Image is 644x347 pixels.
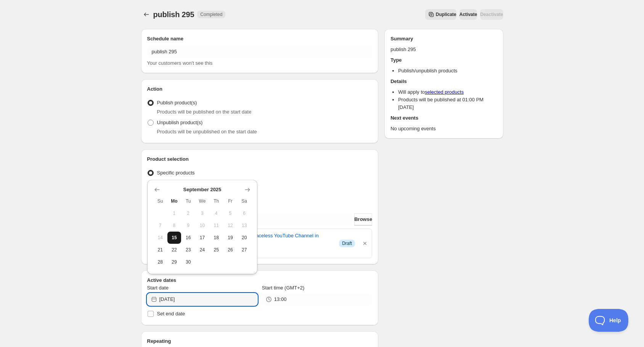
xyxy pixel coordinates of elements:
span: Fr [226,198,234,204]
span: Browse [354,216,372,223]
th: Friday [223,195,238,207]
iframe: Toggle Customer Support [589,309,629,332]
span: 23 [184,247,192,253]
span: Specific products [157,170,195,176]
button: Tuesday September 9 2025 [181,219,195,232]
span: Draft [342,240,352,246]
button: Monday September 29 2025 [167,256,181,268]
span: 19 [226,235,234,241]
span: 21 [156,247,164,253]
h2: Summary [390,35,497,43]
button: Thursday September 25 2025 [209,244,223,256]
span: Su [156,198,164,204]
span: 2 [184,210,192,216]
span: 10 [198,222,206,229]
span: 12 [226,222,234,229]
button: Saturday September 20 2025 [237,232,251,244]
button: Tuesday September 16 2025 [181,232,195,244]
th: Saturday [237,195,251,207]
span: 28 [156,259,164,265]
button: Wednesday September 10 2025 [195,219,209,232]
span: Products will be published on the start date [157,109,252,115]
p: publish 295 [390,46,497,53]
span: publish 295 [153,10,194,19]
button: Friday September 19 2025 [223,232,238,244]
span: 18 [212,235,220,241]
button: Saturday September 6 2025 [237,207,251,219]
span: 30 [184,259,192,265]
span: 15 [170,235,178,241]
span: 24 [198,247,206,253]
span: 14 [156,235,164,241]
h2: Details [390,78,497,85]
h2: Action [147,85,373,93]
span: 9 [184,222,192,229]
button: Monday September 1 2025 [167,207,181,219]
h2: Product selection [147,155,373,163]
li: Products will be published at 01:00 PM [DATE] [398,96,497,111]
button: Sunday September 21 2025 [153,244,167,256]
li: Publish/unpublish products [398,67,497,75]
span: Activate [459,11,477,18]
button: Tuesday September 30 2025 [181,256,195,268]
button: Wednesday September 17 2025 [195,232,209,244]
span: 27 [240,247,248,253]
button: Sunday September 28 2025 [153,256,167,268]
span: We [198,198,206,204]
span: 11 [212,222,220,229]
span: 6 [240,210,248,216]
span: 7 [156,222,164,229]
span: Completed [200,11,222,18]
button: Thursday September 11 2025 [209,219,223,232]
button: Activate [459,9,477,20]
span: Unpublish product(s) [157,120,203,125]
span: Start time (GMT+2) [262,285,305,291]
th: Wednesday [195,195,209,207]
span: 25 [212,247,220,253]
span: 16 [184,235,192,241]
button: Monday September 22 2025 [167,244,181,256]
span: Tu [184,198,192,204]
button: Monday September 8 2025 [167,219,181,232]
span: Th [212,198,220,204]
button: Today Monday September 15 2025 [167,232,181,244]
span: 1 [170,210,178,216]
span: 26 [226,247,234,253]
button: Thursday September 18 2025 [209,232,223,244]
button: Friday September 5 2025 [223,207,238,219]
span: 29 [170,259,178,265]
h2: Active dates [147,277,373,284]
span: Mo [170,198,178,204]
button: Secondary action label [425,9,456,20]
span: Your customers won't see this [147,60,213,66]
h2: Next events [390,114,497,122]
button: Sunday September 7 2025 [153,219,167,232]
span: 5 [226,210,234,216]
li: Will apply to [398,88,497,96]
th: Thursday [209,195,223,207]
span: Set end date [157,311,185,317]
span: 20 [240,235,248,241]
span: Sa [240,198,248,204]
span: 17 [198,235,206,241]
a: selected products [425,89,464,95]
h2: Type [390,56,497,64]
span: 8 [170,222,178,229]
span: 4 [212,210,220,216]
span: 22 [170,247,178,253]
span: Products will be unpublished on the start date [157,129,257,134]
button: Saturday September 27 2025 [237,244,251,256]
button: Saturday September 13 2025 [237,219,251,232]
button: Wednesday September 3 2025 [195,207,209,219]
button: Wednesday September 24 2025 [195,244,209,256]
h2: Schedule name [147,35,373,43]
button: Tuesday September 23 2025 [181,244,195,256]
th: Monday [167,195,181,207]
span: Duplicate [436,11,456,18]
button: Schedules [141,9,152,20]
button: Friday September 12 2025 [223,219,238,232]
button: Tuesday September 2 2025 [181,207,195,219]
button: Sunday September 14 2025 [153,232,167,244]
button: Show next month, October 2025 [242,184,253,195]
span: 13 [240,222,248,229]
